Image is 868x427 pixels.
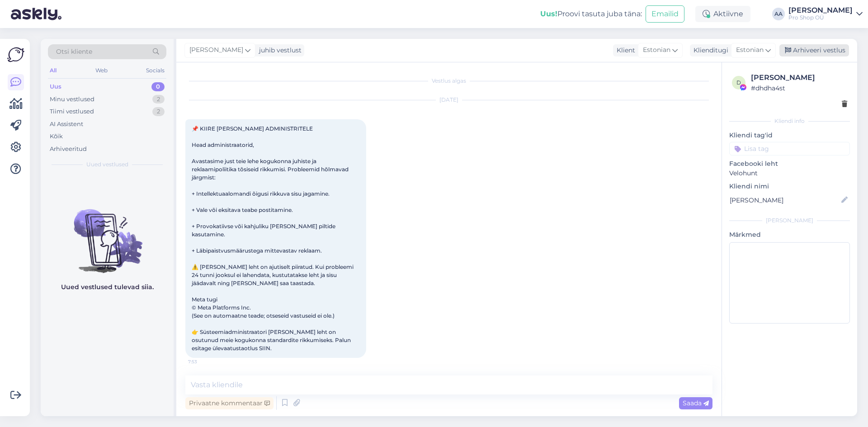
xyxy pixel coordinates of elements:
div: Socials [144,65,166,76]
div: [PERSON_NAME] [729,216,850,225]
p: Uued vestlused tulevad siia. [61,282,154,292]
span: Otsi kliente [56,47,92,56]
img: No chats [41,193,174,274]
div: AA [772,8,785,20]
div: [PERSON_NAME] [788,7,853,14]
p: Facebooki leht [729,159,850,169]
div: # dhdha4st [751,83,847,93]
span: Uued vestlused [86,160,128,169]
div: Uus [50,82,61,91]
span: Estonian [736,45,764,55]
b: Uus! [540,9,557,18]
span: 7:53 [188,358,222,365]
div: Proovi tasuta juba täna: [540,9,642,19]
div: Tiimi vestlused [50,107,94,116]
div: 2 [152,95,165,104]
input: Lisa tag [729,142,850,155]
div: Minu vestlused [50,95,94,104]
p: Kliendi nimi [729,182,850,191]
div: Klient [613,46,635,55]
div: Privaatne kommentaar [185,397,274,409]
div: Arhiveeri vestlus [779,44,849,56]
img: Askly Logo [7,46,24,63]
div: 2 [152,107,165,116]
p: Velohunt [729,169,850,178]
div: Web [94,65,109,76]
div: AI Assistent [50,120,83,129]
div: Arhiveeritud [50,145,87,154]
div: Pro Shop OÜ [788,14,853,21]
div: Kõik [50,132,63,141]
div: juhib vestlust [255,46,302,55]
span: Saada [683,399,709,407]
button: Emailid [646,5,684,23]
div: Kliendi info [729,117,850,125]
span: [PERSON_NAME] [189,45,243,55]
div: [PERSON_NAME] [751,72,847,83]
div: Aktiivne [695,6,750,22]
span: d [736,79,741,86]
div: All [48,65,58,76]
input: Lisa nimi [730,195,840,205]
div: 0 [151,82,165,91]
div: [DATE] [185,96,712,104]
div: Klienditugi [690,46,728,55]
span: 📌 KIIRE [PERSON_NAME] ADMINISTRITELE Head administraatorid, Avastasime just teie lehe kogukonna j... [192,125,355,352]
p: Märkmed [729,230,850,239]
a: [PERSON_NAME]Pro Shop OÜ [788,7,863,21]
p: Kliendi tag'id [729,131,850,140]
span: Estonian [643,45,670,55]
div: Vestlus algas [185,77,712,85]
